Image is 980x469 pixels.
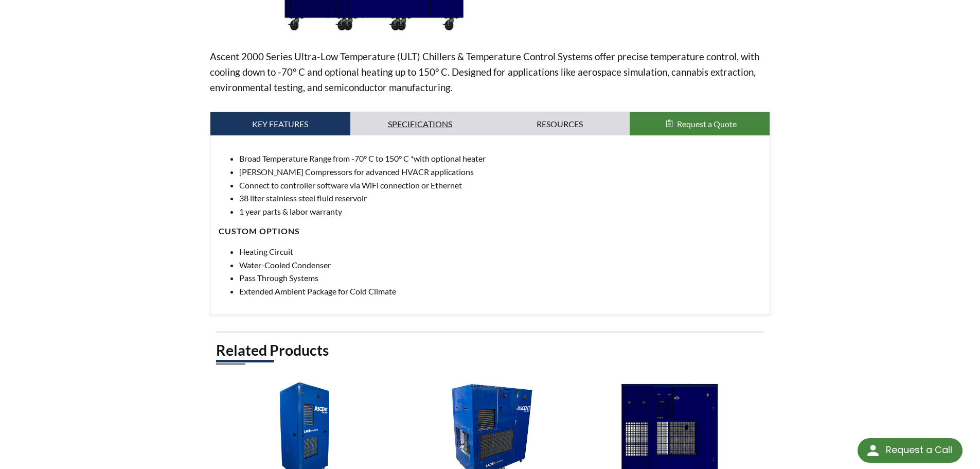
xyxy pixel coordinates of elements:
[210,49,771,95] p: Ascent 2000 Series Ultra-Low Temperature (ULT) Chillers & Temperature Control Systems offer preci...
[239,165,762,179] li: [PERSON_NAME] Compressors for advanced HVACR applications
[239,271,762,285] li: Pass Through Systems
[239,192,762,205] li: 38 liter stainless steel fluid reservoir
[677,119,737,129] span: Request a Quote
[239,258,762,272] li: Water-Cooled Condenser
[239,179,762,192] li: Connect to controller software via WiFi connection or Ethernet
[216,341,764,360] h2: Related Products
[886,438,952,462] div: Request a Call
[858,438,963,463] div: Request a Call
[210,112,350,136] a: Key Features
[239,152,762,165] li: Broad Temperature Range from -70° C to 150° C *with optional heater
[239,205,762,218] li: 1 year parts & labor warranty
[350,112,490,136] a: Specifications
[630,112,770,136] button: Request a Quote
[865,442,881,459] img: round button
[239,285,762,298] li: Extended Ambient Package for Cold Climate
[490,112,630,136] a: Resources
[239,245,762,258] li: Heating Circuit
[219,226,762,237] h4: Custom Options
